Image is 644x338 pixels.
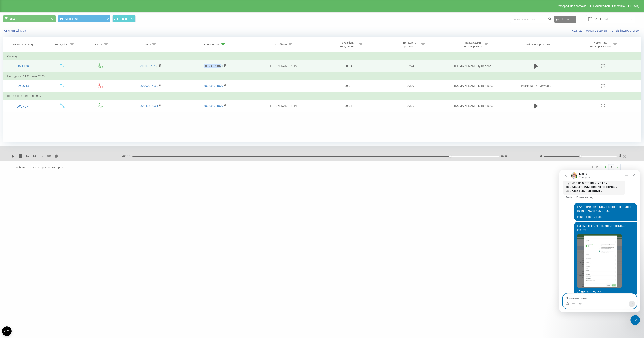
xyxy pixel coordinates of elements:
div: Accessibility label [449,155,451,157]
td: Сьогодні [3,52,641,60]
a: 380738611870 [204,64,223,68]
td: 00:06 [379,100,441,112]
td: 00:00 [379,80,441,92]
div: Назва схеми переадресації [462,41,484,48]
div: Аудіозапис розмови [525,43,550,46]
td: 02:24 [379,60,441,72]
div: Accessibility label [579,155,581,157]
a: 380507020739 [139,64,158,68]
a: 1 [608,164,614,170]
iframe: Intercom live chat [630,315,640,325]
a: 380990514665 [139,84,158,88]
button: Вхідні [3,15,56,22]
div: [PERSON_NAME] [12,43,33,46]
a: 380443318561 [139,104,158,108]
a: Коли дані можуть відрізнятися вiд інших систем [572,29,641,32]
a: 380738611870 [204,104,223,108]
span: Відображати [14,165,30,169]
div: 1 - 3 з 3 [592,165,600,169]
div: Співробітник [271,43,288,46]
div: Тривалість очікування [336,41,358,48]
span: Графік [120,17,128,20]
span: - 00:19 [122,154,132,158]
td: [PERSON_NAME] (SIP) [247,60,317,72]
span: [DOMAIN_NAME] (у неробо... [454,104,494,108]
td: 00:04 [317,100,379,112]
span: 1 x [40,154,43,158]
span: Вхідні [10,17,17,20]
span: [DOMAIN_NAME] (у неробо... [454,64,494,68]
td: 00:03 [317,60,379,72]
div: Бізнес номер [204,43,220,46]
span: Розмова не відбулась [521,84,551,88]
iframe: Intercom live chat [559,170,640,312]
span: [DOMAIN_NAME] (у неробо... [454,84,494,88]
div: 15:14:38 [7,62,39,70]
input: Пошук за номером [510,16,552,23]
button: Графік [112,15,136,22]
td: Вівторок, 5 Серпня 2025 [3,92,641,100]
div: Тип дзвінка [55,43,69,46]
div: 09:43:43 [7,102,39,110]
div: Коментар/категорія дзвінка [589,41,612,48]
button: Експорт [554,16,576,23]
a: 380738611870 [204,84,223,88]
div: Тривалість розмови [399,41,420,48]
span: 02:05 [501,154,508,158]
td: Понеділок, 11 Серпня 2025 [3,72,641,80]
div: Статус [95,43,103,46]
button: Open CMP widget [2,326,12,336]
td: 00:01 [317,80,379,92]
button: Скинути фільтри [3,29,28,32]
div: 25 [33,165,36,169]
button: Основний [58,15,110,22]
div: Клієнт [143,43,151,46]
span: рядків на сторінці [42,165,64,169]
td: [PERSON_NAME] (SIP) [247,100,317,112]
div: 09:56:13 [7,82,39,90]
span: Вихід [632,4,639,8]
span: Реферальна програма [557,4,586,8]
span: Налаштування профілю [593,4,625,8]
